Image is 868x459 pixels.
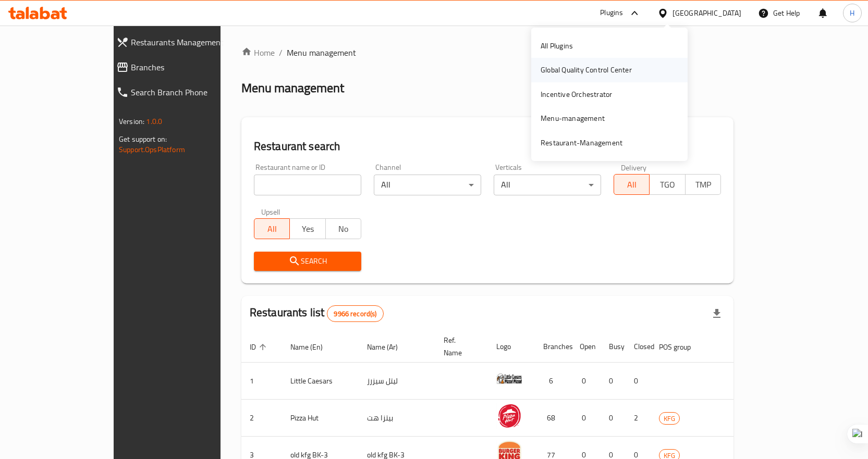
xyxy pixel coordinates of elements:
[654,177,681,192] span: TGO
[488,331,535,363] th: Logo
[541,89,612,100] div: Incentive Orchestrator
[294,221,321,237] span: Yes
[571,331,601,363] th: Open
[131,36,250,48] span: Restaurants Management
[535,400,571,437] td: 68
[327,309,383,319] span: 9966 record(s)
[541,64,632,76] div: Global Quality Control Center
[108,55,259,80] a: Branches
[241,400,282,437] td: 2
[659,413,679,425] span: KFG
[541,113,605,124] div: Menu-management
[119,132,167,146] span: Get support on:
[254,175,361,195] input: Search for restaurant name or ID..
[685,174,721,195] button: TMP
[146,115,162,128] span: 1.0.0
[290,341,336,353] span: Name (En)
[496,403,522,429] img: Pizza Hut
[600,7,623,19] div: Plugins
[535,363,571,400] td: 6
[241,363,282,400] td: 1
[330,221,357,237] span: No
[287,46,356,59] span: Menu management
[626,400,651,437] td: 2
[601,363,626,400] td: 0
[541,40,573,52] div: All Plugins
[494,175,601,195] div: All
[262,255,353,268] span: Search
[254,139,721,154] h2: Restaurant search
[621,164,647,171] label: Delivery
[261,208,280,215] label: Upsell
[571,400,601,437] td: 0
[108,80,259,105] a: Search Branch Phone
[496,366,522,392] img: Little Caesars
[289,218,325,239] button: Yes
[250,341,270,353] span: ID
[374,175,481,195] div: All
[649,174,685,195] button: TGO
[119,115,144,128] span: Version:
[359,400,435,437] td: بيتزا هت
[367,341,411,353] span: Name (Ar)
[535,331,571,363] th: Branches
[282,400,359,437] td: Pizza Hut
[325,218,361,239] button: No
[614,174,650,195] button: All
[254,218,290,239] button: All
[571,363,601,400] td: 0
[282,363,359,400] td: Little Caesars
[327,305,383,322] div: Total records count
[279,46,283,59] li: /
[659,341,704,353] span: POS group
[359,363,435,400] td: ليتل سيزرز
[704,301,729,326] div: Export file
[259,221,286,237] span: All
[131,86,250,98] span: Search Branch Phone
[108,30,259,55] a: Restaurants Management
[241,46,733,59] nav: breadcrumb
[541,137,622,148] div: Restaurant-Management
[241,80,344,96] h2: Menu management
[601,331,626,363] th: Busy
[618,177,645,192] span: All
[626,331,651,363] th: Closed
[250,305,384,322] h2: Restaurants list
[131,61,250,73] span: Branches
[254,252,361,271] button: Search
[673,7,741,19] div: [GEOGRAPHIC_DATA]
[690,177,717,192] span: TMP
[850,7,854,19] span: H
[119,143,185,156] a: Support.OpsPlatform
[626,363,651,400] td: 0
[444,334,475,359] span: Ref. Name
[601,400,626,437] td: 0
